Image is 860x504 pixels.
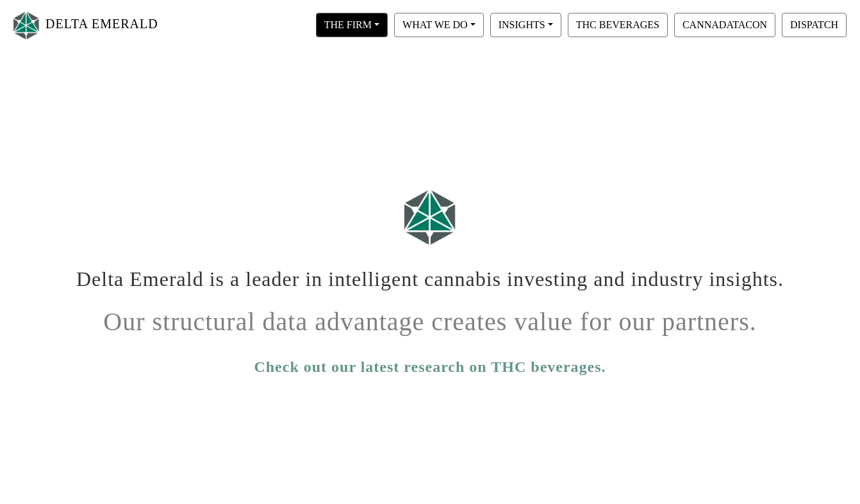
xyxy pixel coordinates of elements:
[74,297,786,337] h1: Our structural data advantage creates value for our partners.
[398,183,462,251] img: Logo
[10,8,42,42] img: Logo
[782,13,847,37] button: DISPATCH
[568,13,668,37] button: THC BEVERAGES
[316,13,388,37] button: THE FIRM
[490,13,561,37] button: INSIGHTS
[10,5,158,46] a: DELTA EMERALD
[674,13,775,37] button: CANNADATACON
[565,19,671,29] a: THC BEVERAGES
[779,19,850,29] a: DISPATCH
[74,257,786,291] h1: Delta Emerald is a leader in intelligent cannabis investing and industry insights.
[671,19,779,29] a: CANNADATACON
[394,13,484,37] button: WHAT WE DO
[254,355,606,378] a: Check out our latest research on THC beverages.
